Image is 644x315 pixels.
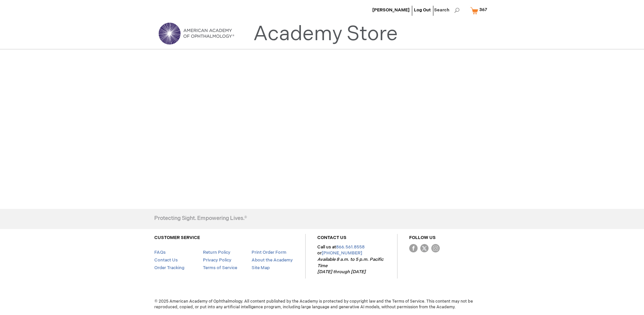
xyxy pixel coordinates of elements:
[431,244,440,252] img: instagram
[317,235,346,240] a: CONTACT US
[154,265,184,270] a: Order Tracking
[409,235,436,240] a: FOLLOW US
[469,5,491,16] a: 367
[154,216,247,222] h4: Protecting Sight. Empowering Lives.®
[252,257,293,263] a: About the Academy
[203,250,230,255] a: Return Policy
[317,257,383,274] em: Available 8 a.m. to 5 p.m. Pacific Time [DATE] through [DATE]
[253,22,398,46] a: Academy Store
[409,244,418,252] img: Facebook
[154,235,200,240] a: CUSTOMER SERVICE
[203,265,237,270] a: Terms of Service
[372,7,410,13] a: [PERSON_NAME]
[322,250,362,256] a: [PHONE_NUMBER]
[420,244,429,252] img: Twitter
[252,265,270,270] a: Site Map
[414,7,431,13] a: Log Out
[203,257,231,263] a: Privacy Policy
[149,299,495,310] span: © 2025 American Academy of Ophthalmology. All content published by the Academy is protected by co...
[154,250,166,255] a: FAQs
[154,257,178,263] a: Contact Us
[434,3,460,17] span: Search
[479,7,487,12] span: 367
[317,244,385,275] p: Call us at or
[252,250,286,255] a: Print Order Form
[336,244,365,250] a: 866.561.8558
